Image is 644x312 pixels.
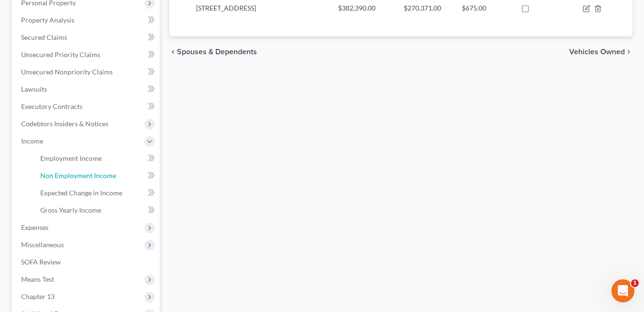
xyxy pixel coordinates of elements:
[21,137,43,145] span: Income
[40,189,122,197] span: Expected Change in Income
[21,85,47,93] span: Lawsuits
[40,206,101,214] span: Gross Yearly Income
[13,29,160,46] a: Secured Claims
[611,279,634,302] iframe: Intercom live chat
[21,275,54,283] span: Means Test
[33,184,160,202] a: Expected Change in Income
[33,167,160,184] a: Non Employment Income
[33,150,160,167] a: Employment Income
[33,202,160,219] a: Gross Yearly Income
[21,102,82,110] span: Executory Contracts
[13,253,160,271] a: SOFA Review
[40,171,116,180] span: Non Employment Income
[21,68,113,76] span: Unsecured Nonpriority Claims
[13,12,160,29] a: Property Analysis
[169,48,257,56] button: chevron_left Spouses & Dependents
[569,48,632,56] button: Vehicles Owned chevron_right
[177,48,257,56] span: Spouses & Dependents
[21,120,108,128] span: Codebtors Insiders & Notices
[21,292,55,300] span: Chapter 13
[13,46,160,63] a: Unsecured Priority Claims
[169,48,177,56] i: chevron_left
[13,81,160,98] a: Lawsuits
[21,258,61,266] span: SOFA Review
[21,50,100,59] span: Unsecured Priority Claims
[631,279,639,287] span: 1
[21,16,74,24] span: Property Analysis
[21,240,64,249] span: Miscellaneous
[21,223,48,231] span: Expenses
[40,154,102,162] span: Employment Income
[625,48,632,56] i: chevron_right
[569,48,625,56] span: Vehicles Owned
[21,33,67,41] span: Secured Claims
[13,98,160,115] a: Executory Contracts
[13,63,160,81] a: Unsecured Nonpriority Claims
